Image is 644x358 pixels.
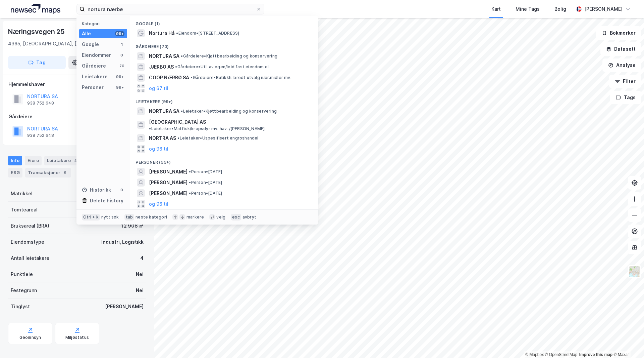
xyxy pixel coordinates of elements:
[516,5,540,13] div: Mine Tags
[119,52,124,58] div: 0
[130,39,318,51] div: Gårdeiere (70)
[44,156,82,165] div: Leietakere
[82,83,104,91] div: Personer
[8,40,123,48] div: 4365, [GEOGRAPHIC_DATA], [GEOGRAPHIC_DATA]
[177,135,179,141] span: •
[600,42,641,56] button: Datasett
[115,85,124,90] div: 99+
[115,74,124,79] div: 99+
[554,5,566,13] div: Bolig
[82,73,108,81] div: Leietakere
[119,187,124,193] div: 0
[149,63,174,71] span: JÆRBO AS
[216,214,225,220] div: velg
[119,42,124,47] div: 1
[149,168,187,176] span: [PERSON_NAME]
[82,30,91,38] div: Alle
[609,75,641,88] button: Filter
[65,335,89,340] div: Miljøstatus
[115,31,124,36] div: 99+
[19,335,41,340] div: Geoinnsyn
[130,94,318,106] div: Leietakere (99+)
[610,91,641,104] button: Tags
[11,303,30,311] div: Tinglyst
[130,154,318,166] div: Personer (99+)
[491,5,501,13] div: Kart
[8,80,146,88] div: Hjemmelshaver
[525,352,544,357] a: Mapbox
[231,214,241,221] div: esc
[149,126,266,131] span: Leietaker • Matfisk/krepsdyr mv. hav-/[PERSON_NAME].
[243,214,256,220] div: avbryt
[82,214,100,221] div: Ctrl + k
[149,118,206,126] span: [GEOGRAPHIC_DATA] AS
[181,53,183,58] span: •
[82,186,111,194] div: Historikk
[189,169,222,174] span: Person • [DATE]
[176,31,178,36] span: •
[149,74,189,82] span: COOP NÆRBØ SA
[545,352,578,357] a: OpenStreetMap
[149,52,179,60] span: NORTURA SA
[101,238,144,246] div: Industri, Logistikk
[149,145,168,153] button: og 96 til
[101,214,119,220] div: nytt søk
[62,169,68,176] div: 5
[130,16,318,28] div: Google (1)
[177,135,258,141] span: Leietaker • Uspesifisert engroshandel
[149,126,151,131] span: •
[82,40,99,48] div: Google
[90,197,123,205] div: Delete history
[149,29,175,37] span: Nortura Hå
[149,200,168,208] button: og 96 til
[8,156,22,165] div: Info
[82,21,127,26] div: Kategori
[189,180,222,185] span: Person • [DATE]
[11,222,49,230] div: Bruksareal (BRA)
[8,26,66,37] div: Næringsvegen 25
[8,168,22,177] div: ESG
[11,4,60,14] img: logo.a4113a55bc3d86da70a041830d287a7e.svg
[176,31,239,36] span: Eiendom • [STREET_ADDRESS]
[140,254,144,262] div: 4
[181,53,277,59] span: Gårdeiere • Kjøttbearbeiding og konservering
[610,326,644,358] div: Kontrollprogram for chat
[579,352,612,357] a: Improve this map
[149,107,179,115] span: NORTURA SA
[175,64,270,70] span: Gårdeiere • Utl. av egen/leid fast eiendom el.
[189,191,191,196] span: •
[82,51,111,59] div: Eiendommer
[149,189,187,197] span: [PERSON_NAME]
[149,178,187,187] span: [PERSON_NAME]
[72,157,79,164] div: 4
[136,270,144,278] div: Nei
[27,101,54,106] div: 938 752 648
[11,254,49,262] div: Antall leietakere
[186,214,204,220] div: markere
[191,75,291,80] span: Gårdeiere • Butikkh. bredt utvalg nær.midler mv.
[25,156,42,165] div: Eiere
[189,180,191,185] span: •
[584,5,623,13] div: [PERSON_NAME]
[8,113,146,121] div: Gårdeiere
[610,326,644,358] iframe: Chat Widget
[596,26,641,40] button: Bokmerker
[121,222,144,230] div: 12 906 ㎡
[11,238,44,246] div: Eiendomstype
[189,169,191,174] span: •
[27,133,54,138] div: 938 752 648
[119,63,124,69] div: 70
[149,134,176,142] span: NORTRA AS
[85,4,256,14] input: Søk på adresse, matrikkel, gårdeiere, leietakere eller personer
[149,84,168,92] button: og 67 til
[11,206,38,214] div: Tomteareal
[11,270,33,278] div: Punktleie
[628,265,641,278] img: Z
[136,214,167,220] div: neste kategori
[602,58,641,72] button: Analyse
[136,286,144,294] div: Nei
[191,75,193,80] span: •
[11,286,37,294] div: Festegrunn
[181,109,183,114] span: •
[181,109,277,114] span: Leietaker • Kjøttbearbeiding og konservering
